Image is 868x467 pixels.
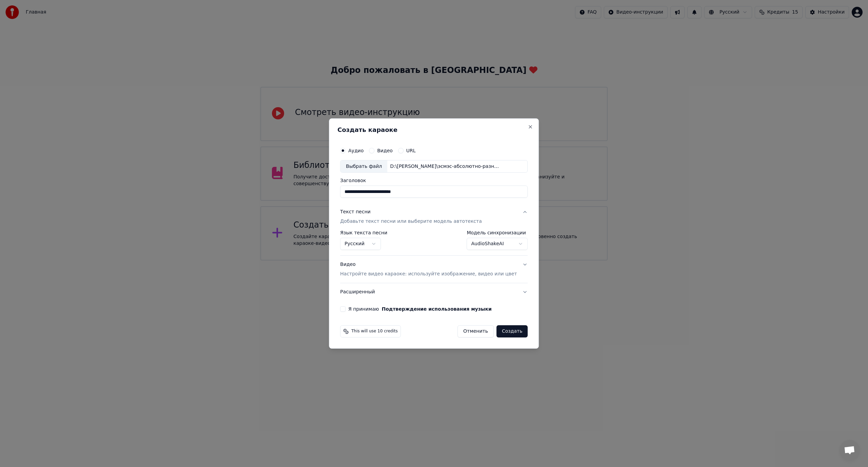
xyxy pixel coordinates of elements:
[387,163,502,170] div: D:\[PERSON_NAME]\эсмэс-абcолютно-разные-люди.mp3
[351,329,398,334] span: This will use 10 credits
[340,256,528,283] button: ВидеоНастройте видео караоке: используйте изображение, видео или цвет
[340,271,517,277] p: Настройте видео караоке: используйте изображение, видео или цвет
[496,325,528,337] button: Создать
[340,178,528,183] label: Заголовок
[377,148,393,153] label: Видео
[340,218,482,225] p: Добавьте текст песни или выберите модель автотекста
[467,231,528,235] label: Модель синхронизации
[340,231,387,235] label: Язык текста песни
[457,325,494,337] button: Отменить
[340,203,528,231] button: Текст песниДобавьте текст песни или выберите модель автотекста
[340,209,371,216] div: Текст песни
[340,231,528,256] div: Текст песниДобавьте текст песни или выберите модель автотекста
[340,160,387,173] div: Выбрать файл
[337,127,530,133] h2: Создать караоке
[382,307,492,311] button: Я принимаю
[406,148,416,153] label: URL
[340,261,517,278] div: Видео
[340,283,528,301] button: Расширенный
[348,148,363,153] label: Аудио
[348,307,492,311] label: Я принимаю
